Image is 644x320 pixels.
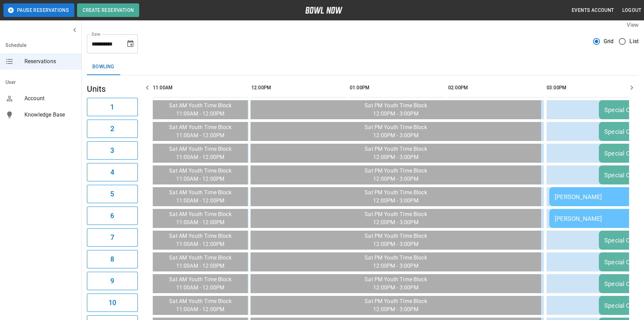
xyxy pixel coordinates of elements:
span: Account [24,94,76,103]
button: Events Account [569,4,617,17]
button: Bowling [87,59,120,75]
span: Grid [604,37,614,46]
button: 4 [87,163,138,181]
button: 8 [87,250,138,268]
label: View [627,22,639,28]
button: 2 [87,120,138,138]
h6: 3 [110,145,114,156]
h6: 4 [110,167,114,178]
h6: 6 [110,210,114,221]
button: 5 [87,185,138,203]
th: 12:00PM [251,78,347,97]
button: 3 [87,141,138,160]
span: Knowledge Base [24,111,76,119]
button: Logout [620,4,644,17]
button: 7 [87,228,138,247]
button: 9 [87,272,138,290]
th: 11:00AM [153,78,249,97]
button: 6 [87,207,138,225]
button: Create Reservation [77,3,139,17]
th: 01:00PM [350,78,445,97]
button: Choose date, selected date is Sep 6, 2025 [124,37,137,51]
h6: 1 [110,102,114,112]
h6: 7 [110,232,114,243]
h5: Units [87,84,138,94]
button: 1 [87,98,138,116]
img: logo [305,7,343,14]
h6: 5 [110,189,114,199]
h6: 10 [109,297,116,308]
h6: 2 [110,123,114,134]
span: Reservations [24,57,76,66]
th: 02:00PM [448,78,544,97]
span: List [629,37,639,46]
h6: 9 [110,275,114,286]
div: inventory tabs [87,59,639,75]
h6: 8 [110,254,114,265]
button: 10 [87,294,138,312]
button: Pause Reservations [3,3,74,17]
